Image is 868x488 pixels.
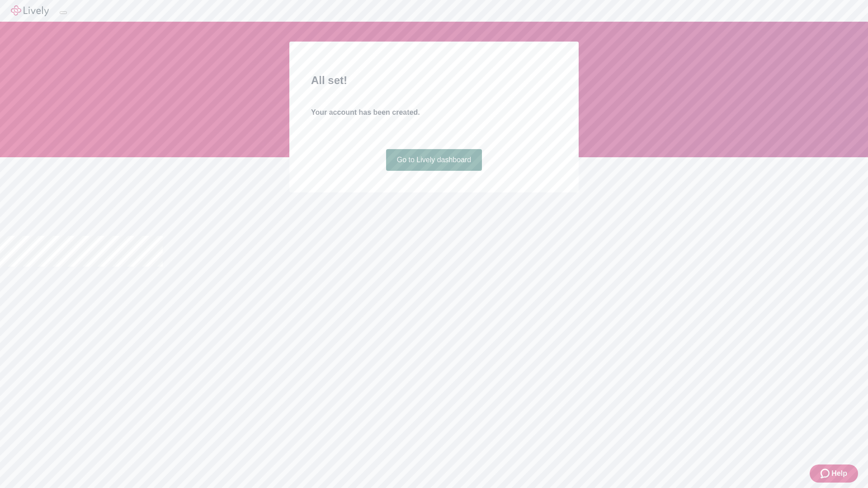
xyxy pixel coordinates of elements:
[60,11,67,14] button: Log out
[311,72,557,89] h2: All set!
[831,468,847,479] span: Help
[810,465,858,483] button: Zendesk support iconHelp
[821,468,831,479] svg: Zendesk support icon
[311,107,557,118] h4: Your account has been created.
[386,149,482,171] a: Go to Lively dashboard
[11,5,49,16] img: Lively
